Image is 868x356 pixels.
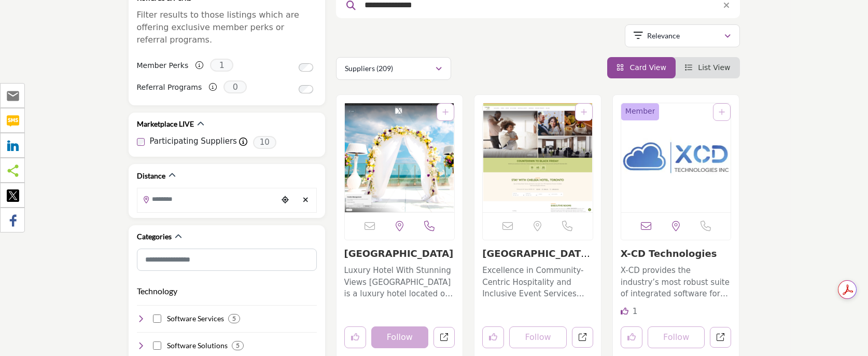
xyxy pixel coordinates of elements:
[345,103,455,212] a: Open Listing in new tab
[621,103,731,212] img: X-CD Technologies
[153,341,161,350] input: Select Software Solutions checkbox
[442,108,449,116] a: Add To List
[621,307,628,315] i: Like
[299,63,313,72] input: Switch to Member Perks
[344,262,455,300] a: Luxury Hotel With Stunning Views [GEOGRAPHIC_DATA] is a luxury hotel located on the shore of [GEO...
[210,59,233,72] span: 1
[345,103,455,212] img: Hotel X Toronto
[344,265,455,300] p: Luxury Hotel With Stunning Views [GEOGRAPHIC_DATA] is a luxury hotel located on the shore of [GEO...
[633,307,638,316] span: 1
[482,248,590,270] a: [GEOGRAPHIC_DATA]...
[572,327,593,348] a: Open chelsea-hotel-toronto in new tab
[299,85,313,93] input: Switch to Referral Programs
[371,326,429,348] button: Follow
[137,231,172,242] h2: Categories
[167,340,228,351] h4: Software Solutions: Software solutions and applications
[482,248,593,259] h3: Chelsea Hotel Toronto
[581,108,587,116] a: Add To List
[153,314,161,323] input: Select Software Services checkbox
[482,262,593,300] a: Excellence in Community-Centric Hospitality and Inclusive Event Services Operating within the ass...
[236,342,240,349] b: 5
[482,265,593,300] p: Excellence in Community-Centric Hospitality and Inclusive Event Services Operating within the ass...
[482,326,504,348] button: Like listing
[483,103,593,212] img: Chelsea Hotel Toronto
[685,63,731,72] a: View List
[232,315,236,322] b: 5
[150,135,237,147] label: Participating Suppliers
[277,189,293,211] div: Choose your current location
[137,138,145,146] input: Participating Suppliers checkbox
[137,285,177,297] button: Technology
[483,103,593,212] a: Open Listing in new tab
[433,327,455,348] a: Open hotel-x-toronto in new tab
[621,248,732,259] h3: X-CD Technologies
[137,189,277,209] input: Search Location
[621,326,642,348] button: Like listing
[344,248,454,259] a: [GEOGRAPHIC_DATA]
[167,313,224,324] h4: Software Services: Software development and support services
[625,24,740,47] button: Relevance
[676,57,740,78] li: List View
[629,63,666,72] span: Card View
[509,326,567,348] button: Follow
[228,314,240,323] div: 5 Results For Software Services
[232,341,244,350] div: 5 Results For Software Solutions
[137,78,202,97] label: Referral Programs
[710,327,731,348] a: Open xcd-technologies in new tab
[336,57,451,80] button: Suppliers (209)
[625,106,655,117] span: Member
[617,63,666,72] a: View Card
[648,326,705,348] button: Follow
[621,248,717,259] a: X-CD Technologies
[607,57,676,78] li: Card View
[621,265,732,300] p: X-CD provides the industry’s most robust suite of integrated software for academic associations a...
[621,103,731,212] a: Open Listing in new tab
[719,108,725,116] a: Add To List
[344,248,455,259] h3: Hotel X Toronto
[698,63,730,72] span: List View
[344,326,366,348] button: Like listing
[253,136,276,149] span: 10
[137,249,317,271] input: Search Category
[621,262,732,300] a: X-CD provides the industry’s most robust suite of integrated software for academic associations a...
[137,119,194,129] h2: Marketplace LIVE
[647,31,680,41] p: Relevance
[298,189,314,211] div: Clear search location
[137,9,317,46] p: Filter results to those listings which are offering exclusive member perks or referral programs.
[345,63,393,74] p: Suppliers (209)
[137,171,165,181] h2: Distance
[223,80,247,93] span: 0
[137,57,189,75] label: Member Perks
